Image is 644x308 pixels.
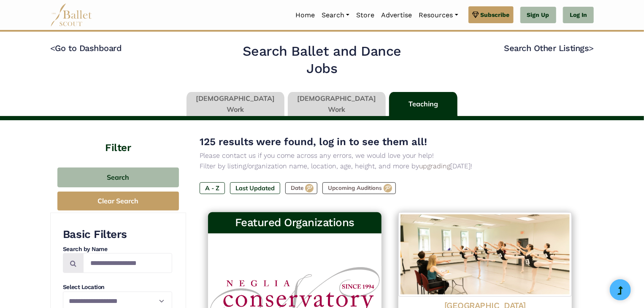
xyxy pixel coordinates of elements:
p: Please contact us if you come across any errors, we would love your help! [200,150,580,161]
span: 125 results were found, log in to see them all! [200,136,427,148]
code: < [50,43,55,53]
label: Last Updated [230,182,280,194]
button: Search [57,168,179,187]
button: Clear Search [57,192,179,211]
li: Teaching [387,92,459,116]
a: Sign Up [520,7,556,24]
a: Log In [563,7,594,24]
p: Filter by listing/organization name, location, age, height, and more by [DATE]! [200,161,580,172]
a: Store [353,6,378,24]
span: Subscribe [481,10,510,19]
h4: Filter [50,120,186,155]
img: gem.svg [472,10,479,19]
input: Search by names... [83,253,172,273]
a: Home [292,6,318,24]
code: > [589,43,594,53]
a: <Go to Dashboard [50,43,122,53]
h3: Basic Filters [63,227,172,242]
a: upgrading [419,162,450,170]
h4: Select Location [63,283,172,292]
a: Search Other Listings> [504,43,594,53]
h4: Search by Name [63,245,172,254]
h2: Search Ballet and Dance Jobs [227,43,417,78]
img: Logo [398,212,572,297]
label: Date [285,182,317,194]
a: Advertise [378,6,415,24]
a: Resources [415,6,461,24]
li: [DEMOGRAPHIC_DATA] Work [286,92,387,116]
li: [DEMOGRAPHIC_DATA] Work [185,92,286,116]
label: Upcoming Auditions [322,182,396,194]
label: A - Z [200,182,225,194]
a: Subscribe [468,6,514,23]
a: Search [318,6,353,24]
h3: Featured Organizations [215,216,375,230]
